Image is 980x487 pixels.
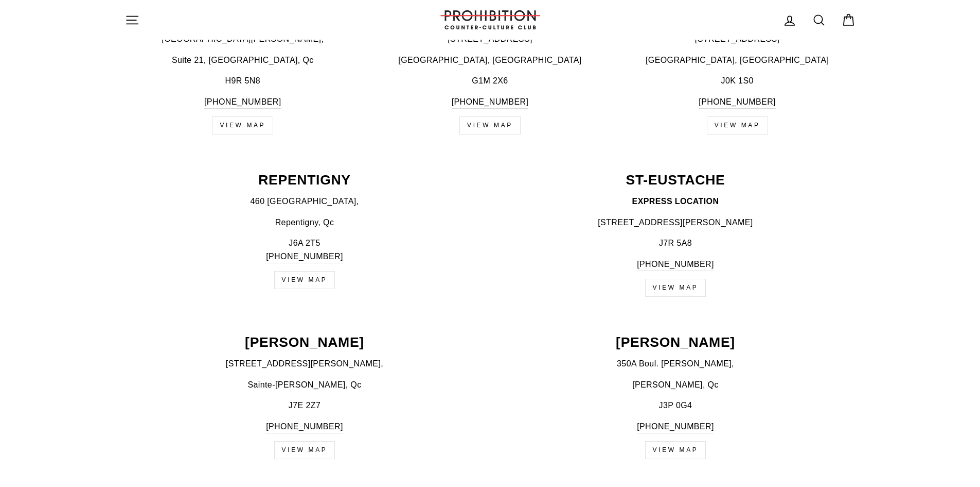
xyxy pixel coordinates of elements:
[496,237,856,250] p: J7R 5A8
[459,116,521,135] a: VIEW MAP
[496,357,856,371] p: 350A Boul. [PERSON_NAME],
[212,116,273,135] a: VIEW MAP
[125,399,485,412] p: J7E 2Z7
[645,279,706,297] a: VIEW MAP
[699,95,776,109] a: [PHONE_NUMBER]
[496,216,856,229] p: [STREET_ADDRESS][PERSON_NAME]
[204,95,281,109] a: [PHONE_NUMBER]
[619,54,856,67] p: [GEOGRAPHIC_DATA], [GEOGRAPHIC_DATA]
[372,74,608,88] p: G1M 2X6
[645,441,706,459] a: VIEW MAP
[125,173,485,187] p: REPENTIGNY
[632,197,719,206] strong: EXPRESS LOCATION
[125,237,485,263] p: J6A 2T5
[372,54,608,67] p: [GEOGRAPHIC_DATA], [GEOGRAPHIC_DATA]
[125,378,485,392] p: Sainte-[PERSON_NAME], Qc
[125,195,485,208] p: 460 [GEOGRAPHIC_DATA],
[125,74,361,88] p: H9R 5N8
[266,420,343,434] a: [PHONE_NUMBER]
[496,378,856,392] p: [PERSON_NAME], Qc
[274,271,335,289] a: VIEW MAP
[496,173,856,187] p: ST-EUSTACHE
[496,399,856,412] p: J3P 0G4
[274,441,335,459] a: VIEW MAP
[266,250,343,264] a: [PHONE_NUMBER]
[439,10,542,29] img: PROHIBITION COUNTER-CULTURE CLUB
[452,95,529,109] a: [PHONE_NUMBER]
[125,216,485,229] p: Repentigny, Qc
[125,54,361,67] p: Suite 21, [GEOGRAPHIC_DATA], Qc
[707,116,768,135] a: VIEW MAP
[496,335,856,349] p: [PERSON_NAME]
[619,74,856,88] p: J0K 1S0
[637,420,714,434] a: [PHONE_NUMBER]
[125,357,485,371] p: [STREET_ADDRESS][PERSON_NAME],
[637,258,714,272] a: [PHONE_NUMBER]
[125,335,485,349] p: [PERSON_NAME]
